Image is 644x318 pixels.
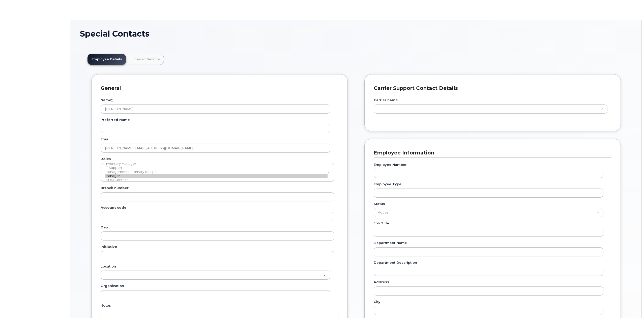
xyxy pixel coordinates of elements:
[111,98,112,102] abbr: required
[101,137,110,142] label: Email
[374,299,380,304] label: City
[101,225,110,230] label: Dept
[374,182,401,187] label: Employee Type
[374,201,385,206] label: Status
[101,98,112,102] label: Name
[374,221,389,226] label: Job Title
[101,156,111,161] label: Roles
[128,54,164,65] a: Lines of Service
[374,280,389,284] label: Address
[105,166,328,170] option: IT Support
[374,98,398,102] label: Carrier name
[101,264,116,269] label: Location
[101,205,126,210] label: Account code
[105,174,328,178] option: Manager
[374,162,407,167] label: Employee Number
[105,178,328,182] option: MDM Contact
[101,283,124,288] label: Organization
[374,149,608,156] h3: Employee Information
[80,29,632,38] h1: Special Contacts
[101,117,130,122] label: Preferred Name
[101,244,117,249] label: Initiative
[105,170,328,174] option: Management Summary Recipient
[87,54,126,65] a: Employee Details
[101,303,111,308] label: Notes
[101,185,129,190] label: Branch number
[105,162,328,166] option: Inventory Manager
[374,241,407,245] label: Department Name
[374,260,417,265] label: Department Description
[101,85,335,92] h3: General
[374,85,608,92] h3: Carrier Support Contact Details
